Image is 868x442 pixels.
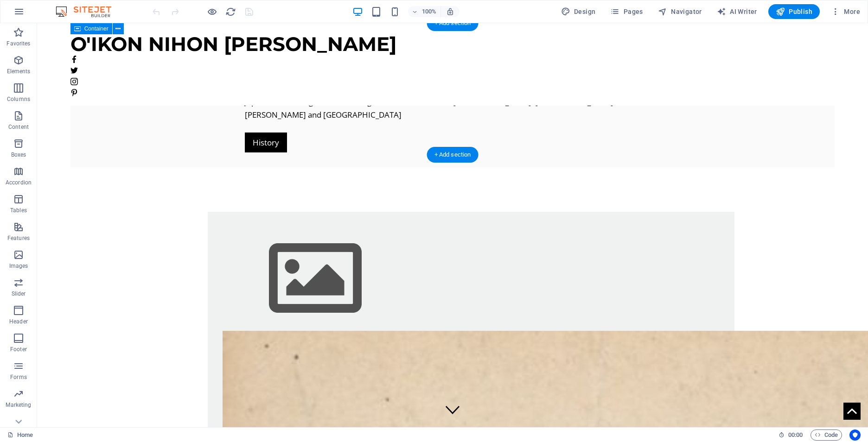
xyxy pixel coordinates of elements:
[225,6,236,17] button: reload
[815,429,838,441] span: Code
[12,290,26,297] p: Slider
[779,429,803,441] h6: Session time
[658,7,702,16] span: Navigator
[606,4,646,19] button: Pages
[7,95,30,103] p: Columns
[8,123,29,131] p: Content
[768,4,820,19] button: Publish
[788,429,803,441] span: 00 00
[811,429,842,441] button: Code
[11,151,26,158] p: Boxes
[9,318,28,325] p: Header
[427,15,479,31] div: + Add section
[427,147,479,163] div: + Add section
[422,6,437,17] h6: 100%
[9,262,28,270] p: Images
[7,429,33,441] a: Click to cancel selection. Double-click to open Pages
[610,7,643,16] span: Pages
[654,4,706,19] button: Navigator
[10,373,27,381] p: Forms
[7,68,31,75] p: Elements
[557,4,600,19] div: Design (Ctrl+Alt+Y)
[6,40,30,47] p: Favorites
[557,4,600,19] button: Design
[446,7,454,16] i: On resize automatically adjust zoom level to fit chosen device.
[6,401,31,409] p: Marketing
[849,429,861,441] button: Usercentrics
[84,26,108,32] span: Container
[408,6,441,17] button: 100%
[53,6,123,17] img: Editor Logo
[717,7,757,16] span: AI Writer
[776,7,812,16] span: Publish
[561,7,596,16] span: Design
[10,346,27,353] p: Footer
[795,431,796,438] span: :
[225,6,236,17] i: Reload page
[831,7,860,16] span: More
[10,207,27,214] p: Tables
[713,4,761,19] button: AI Writer
[7,234,30,242] p: Features
[6,179,32,186] p: Accordion
[827,4,864,19] button: More
[206,6,217,17] button: Click here to leave preview mode and continue editing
